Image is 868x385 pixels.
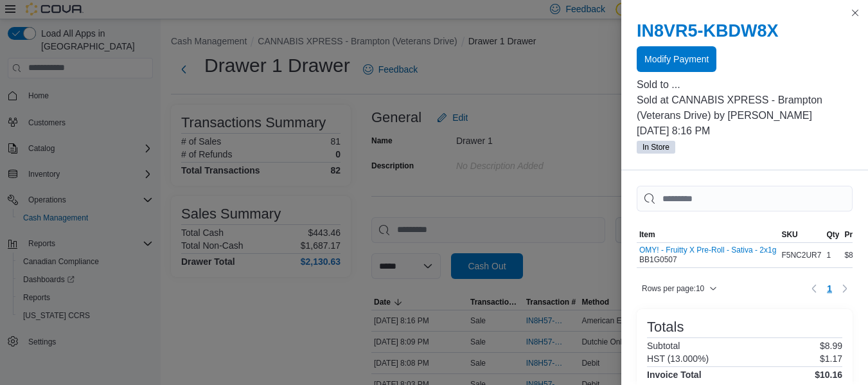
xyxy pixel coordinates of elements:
h4: $10.16 [815,370,842,380]
div: $8.99 [842,247,866,263]
span: F5NC2UR7 [781,250,821,260]
div: 1 [824,247,842,263]
button: Close this dialog [847,5,863,21]
span: Item [639,229,655,240]
span: Price [844,229,863,240]
h3: Totals [647,319,684,335]
button: Rows per page:10 [637,281,722,296]
button: Item [637,227,779,242]
span: In Store [637,141,675,154]
span: Rows per page : 10 [642,283,704,294]
p: Sold to ... [637,77,853,93]
p: $8.99 [820,341,842,351]
span: Modify Payment [644,53,709,66]
span: SKU [781,229,797,240]
button: Qty [824,227,842,242]
h4: Invoice Total [647,370,702,380]
span: Qty [826,229,839,240]
div: BB1G0507 [639,246,776,265]
p: $1.17 [820,354,842,364]
button: Page 1 of 1 [822,278,837,299]
button: SKU [779,227,824,242]
h2: IN8VR5-KBDW8X [637,21,853,41]
h6: HST (13.000%) [647,354,709,364]
button: Next page [837,281,853,296]
h6: Subtotal [647,341,680,351]
p: [DATE] 8:16 PM [637,123,853,139]
button: Price [842,227,866,242]
span: 1 [827,282,832,295]
input: This is a search bar. As you type, the results lower in the page will automatically filter. [637,186,853,211]
nav: Pagination for table: MemoryTable from EuiInMemoryTable [806,278,853,299]
button: Modify Payment [637,46,716,72]
span: In Store [642,141,669,153]
ul: Pagination for table: MemoryTable from EuiInMemoryTable [822,278,837,299]
p: Sold at CANNABIS XPRESS - Brampton (Veterans Drive) by [PERSON_NAME] [637,93,853,123]
button: Previous page [806,281,822,296]
button: OMY! - Fruitty X Pre-Roll - Sativa - 2x1g [639,246,776,255]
